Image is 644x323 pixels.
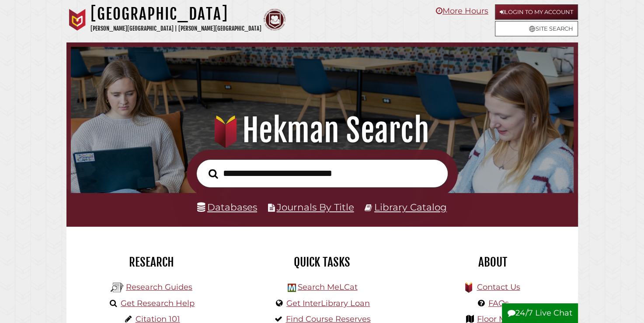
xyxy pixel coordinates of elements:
[66,9,88,31] img: Calvin University
[204,166,223,181] button: Search
[80,111,564,150] h1: Hekman Search
[495,21,578,36] a: Site Search
[297,282,357,292] a: Search MeLCat
[197,201,257,213] a: Databases
[91,24,261,34] p: [PERSON_NAME][GEOGRAPHIC_DATA] | [PERSON_NAME][GEOGRAPHIC_DATA]
[277,201,354,213] a: Journals By Title
[414,255,571,270] h2: About
[374,201,447,213] a: Library Catalog
[436,6,488,16] a: More Hours
[126,282,192,292] a: Research Guides
[209,169,218,179] i: Search
[121,298,195,308] a: Get Research Help
[73,255,230,270] h2: Research
[111,281,124,294] img: Hekman Library Logo
[288,284,296,292] img: Hekman Library Logo
[244,255,401,270] h2: Quick Tasks
[495,4,578,20] a: Login to My Account
[477,282,520,292] a: Contact Us
[488,298,509,308] a: FAQs
[286,298,370,308] a: Get InterLibrary Loan
[264,9,285,31] img: Calvin Theological Seminary
[91,4,261,24] h1: [GEOGRAPHIC_DATA]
